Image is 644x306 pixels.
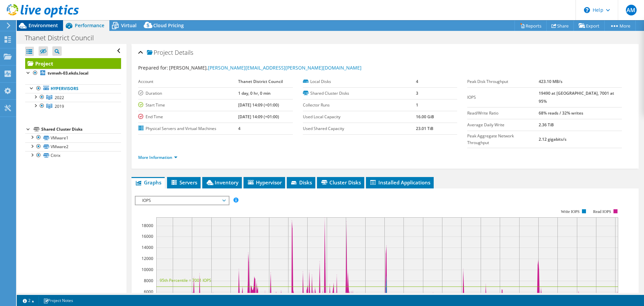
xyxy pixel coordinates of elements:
[584,7,590,13] svg: \n
[25,58,121,69] a: Project
[247,179,282,186] span: Hypervisor
[39,296,78,305] a: Project Notes
[144,278,153,283] text: 8000
[416,114,434,120] b: 16.00 GiB
[138,90,238,97] label: Duration
[467,122,539,128] label: Average Daily Write
[147,49,173,56] span: Project
[25,133,121,142] a: VMware1
[416,126,433,131] b: 23.01 TiB
[135,179,161,186] span: Graphs
[467,133,539,146] label: Peak Aggregate Network Throughput
[144,289,153,295] text: 6000
[303,78,416,85] label: Local Disks
[206,179,238,186] span: Inventory
[25,102,121,111] a: 2019
[604,20,636,31] a: More
[25,93,121,102] a: 2022
[41,125,121,133] div: Shared Cluster Disks
[303,102,416,108] label: Collector Runs
[138,102,238,108] label: Start Time
[238,102,279,108] b: [DATE] 14:09 (+01:00)
[539,79,562,84] b: 423.10 MB/s
[238,90,271,96] b: 1 day, 0 hr, 0 min
[303,90,416,97] label: Shared Cluster Disks
[142,267,153,272] text: 10000
[416,79,418,84] b: 4
[142,245,153,250] text: 14000
[416,102,418,108] b: 1
[238,79,283,84] b: Thanet District Council
[142,256,153,261] text: 12000
[539,136,567,142] b: 2.12 gigabits/s
[467,78,539,85] label: Peak Disk Throughput
[55,103,64,109] span: 2019
[138,114,238,120] label: End Time
[290,179,312,186] span: Disks
[208,64,362,71] a: [PERSON_NAME][EMAIL_ADDRESS][PERSON_NAME][DOMAIN_NAME]
[561,209,580,214] text: Write IOPS
[546,20,574,31] a: Share
[175,48,193,56] span: Details
[320,179,361,186] span: Cluster Disks
[593,209,611,214] text: Read IOPS
[539,122,554,128] b: 2.36 TiB
[138,125,238,132] label: Physical Servers and Virtual Machines
[467,94,539,101] label: IOPS
[29,22,58,29] span: Environment
[539,90,614,104] b: 19490 at [GEOGRAPHIC_DATA], 7001 at 95%
[467,110,539,117] label: Read/Write Ratio
[75,22,104,29] span: Performance
[25,151,121,160] a: Citrix
[138,64,168,71] label: Prepared for:
[25,69,121,78] a: tvmwh-03.ekds.local
[139,196,225,205] span: IOPS
[238,126,240,131] b: 4
[169,64,362,71] span: [PERSON_NAME],
[574,20,605,31] a: Export
[48,70,89,76] b: tvmwh-03.ekds.local
[138,78,238,85] label: Account
[160,277,211,283] text: 95th Percentile = 7001 IOPS
[25,142,121,151] a: VMware2
[539,110,583,116] b: 68% reads / 32% writes
[626,5,637,15] span: AM
[138,155,177,160] a: More Information
[416,90,418,96] b: 3
[142,223,153,228] text: 18000
[25,84,121,93] a: Hypervisors
[22,34,104,42] h1: Thanet District Council
[55,95,64,100] span: 2022
[18,296,39,305] a: 2
[238,114,279,120] b: [DATE] 14:09 (+01:00)
[153,22,184,29] span: Cloud Pricing
[121,22,137,29] span: Virtual
[142,233,153,239] text: 16000
[515,20,547,31] a: Reports
[303,114,416,120] label: Used Local Capacity
[303,125,416,132] label: Used Shared Capacity
[170,179,197,186] span: Servers
[369,179,430,186] span: Installed Applications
